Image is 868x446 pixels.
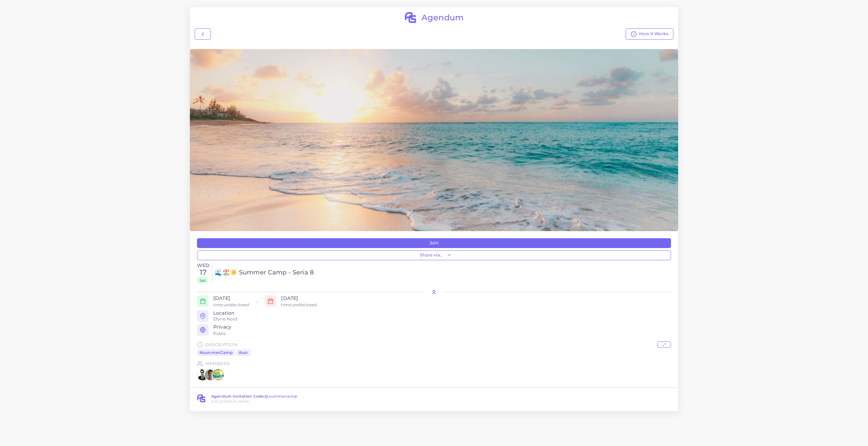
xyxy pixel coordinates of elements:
span: How It Works [639,32,668,36]
h6: Privacy [213,324,671,330]
span: @summercamp [264,394,297,399]
h6: Members [205,361,230,366]
h6: [DATE] [281,295,317,301]
span: #usr [236,349,251,356]
span: Join [430,241,439,245]
h2: Agendum [421,13,463,23]
i: undisclosed [292,302,317,307]
small: time: [213,302,249,307]
span: - [256,298,258,305]
button: Join [197,238,671,248]
button: Expand [657,341,671,348]
h6: Location [213,310,235,316]
span: #summerCamp [197,349,235,356]
h6: Wed [197,263,210,268]
a: Agendum [190,12,678,24]
span: Set [197,277,208,284]
span: [URL][DOMAIN_NAME] [211,399,297,404]
button: Share via.. [197,250,671,260]
i: undisclosed [224,302,249,307]
h3: 17 [197,268,210,276]
small: Public [213,331,226,336]
a: 🌊🏖️☀️ Summer Camp - Seria 8 [215,269,671,276]
small: Eforie Nord [213,316,237,322]
h6: [DATE] [213,295,249,301]
span: Agendum Invitation Code: [211,394,264,399]
a: How It Works [626,28,673,40]
a: ****Agendum Invitation Code:@summercamp[URL][DOMAIN_NAME] [190,393,678,407]
h6: Description [205,342,238,347]
small: time: [281,302,317,307]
